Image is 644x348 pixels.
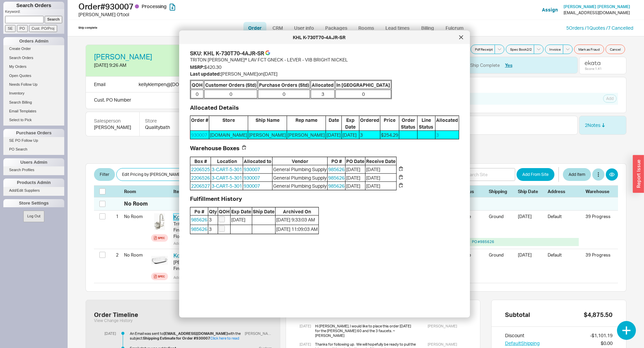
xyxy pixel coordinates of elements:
div: [EMAIL_ADDRESS][DOMAIN_NAME] [564,10,630,15]
a: [PERSON_NAME] [PERSON_NAME] [564,4,630,9]
a: SE PO Follow Up [3,137,64,144]
div: Cust. PO Number [86,92,241,109]
span: [DATE] [345,182,365,190]
div: Discount [505,332,540,339]
div: Address [548,188,581,194]
span: Add From Site [522,170,549,179]
a: Spec [151,273,168,280]
span: Cancel [610,47,621,52]
a: Kohler K-3203-0 [173,252,214,259]
b: [EMAIL_ADDRESS][DOMAIN_NAME] [164,331,228,336]
input: Note [451,94,569,103]
button: Mark as Fraud [574,45,604,54]
h3: Allocated Details [190,104,459,110]
span: [DATE] [342,131,359,139]
div: $4,875.50 [584,311,613,318]
span: [DATE] 9:33:03 AM [276,216,318,225]
a: 3-CART-5-301 [212,175,242,180]
div: No Room [124,249,148,261]
a: Order [243,22,266,34]
div: No Room [124,211,148,222]
span: Box # [190,157,211,165]
div: 2 Note s [585,122,605,129]
button: Assign [542,6,558,13]
span: Vendor [272,157,327,165]
div: Products Admin [3,179,64,187]
a: Search Profiles [3,166,64,173]
span: Filter [100,170,109,179]
span: SKU: [190,50,202,57]
a: PO #985626 [472,239,494,244]
div: Ground [489,213,514,229]
span: $420.30 [204,64,221,70]
button: Edit Pricing by [PERSON_NAME] [116,168,187,181]
span: [PERSON_NAME] [PERSON_NAME] [564,4,630,9]
span: Customer Orders (Std) [204,80,257,89]
a: Search Orders [3,54,64,61]
div: Added [DATE] 2:57:14 PM by [PERSON_NAME] [173,241,314,246]
span: [DATE] [365,165,396,173]
button: Add [603,95,617,103]
div: Salesperson [94,117,131,124]
a: Fulcrum [441,22,469,34]
p: Keyword: [5,9,64,16]
span: [DATE] [345,173,365,182]
a: [PERSON_NAME] [94,53,152,60]
span: Qty [208,207,218,215]
div: Room [124,188,148,194]
a: 3-CART-5-301 [212,183,242,189]
a: Select to Pick [3,116,64,124]
button: Filter [94,168,115,181]
a: 2Notes [585,122,605,129]
span: [DATE] [326,131,341,139]
span: Price [380,116,399,131]
b: Shipping Estimate for Order #930007 [143,336,210,341]
a: Kohler K-730T70-4AJR-SR [173,214,239,220]
a: Add/Edit Suppliers [3,187,64,194]
button: Log Out [23,211,44,222]
a: 985626 [328,166,344,172]
div: Store Settings [3,199,64,207]
span: General Plumbing Supply [272,182,327,190]
span: Needs Follow Up [9,82,38,86]
span: Edit Pricing by [PERSON_NAME] [122,170,181,179]
div: None [460,252,485,263]
span: Line Status [418,116,435,131]
div: KHL K-730T70-4AJR-SR [183,34,456,41]
a: 985626 [328,175,344,180]
span: $254.29 [380,131,399,139]
div: $0.00 [601,340,613,347]
div: 2 [110,249,119,261]
div: None [460,213,485,229]
span: General Plumbing Supply [272,173,327,182]
a: Packages [320,22,352,34]
span: [DATE] [365,182,396,190]
div: Triton [PERSON_NAME] Cannock Wall-[GEOGRAPHIC_DATA] Faucet [173,221,314,227]
div: [DATE] [99,331,116,336]
input: PO [17,25,28,32]
a: 2206527 [191,183,210,189]
h1: Search Orders [3,2,64,9]
div: [PERSON_NAME] [242,331,272,336]
div: Default [548,213,581,229]
button: Pdf Receipt [471,45,495,54]
span: [DATE] [231,216,252,225]
span: Location [211,157,243,165]
span: Add Item [569,170,585,179]
div: [DATE] [518,252,544,263]
span: Mark as Fraud [578,47,600,52]
span: Rep name [287,116,326,131]
span: Allocated [311,80,335,89]
span: 3 [208,225,218,234]
a: PO Search [3,146,64,153]
span: MSRP: [190,64,204,70]
button: Cancel [605,45,625,54]
span: Store [209,116,248,131]
div: Orders Admin [3,37,64,45]
div: No Room [124,200,148,207]
span: Exp Date [342,116,359,131]
span: In [GEOGRAPHIC_DATA] [335,80,391,89]
div: Subtotal [505,311,530,318]
a: User info [289,22,319,34]
a: 2206525 [191,166,210,172]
